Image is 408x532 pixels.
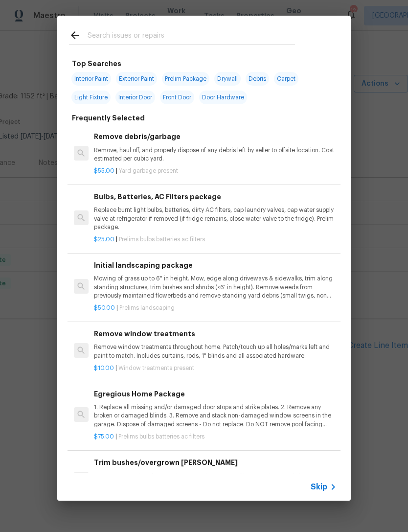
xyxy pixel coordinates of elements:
h6: Bulbs, Batteries, AC Filters package [94,191,337,202]
p: | [94,235,337,244]
h6: Egregious Home Package [94,389,337,399]
span: $75.00 [94,434,114,439]
p: | [94,433,337,441]
span: Door Hardware [199,91,247,104]
span: Prelims landscaping [119,305,175,311]
p: 1. Replace all missing and/or damaged door stops and strike plates. 2. Remove any broken or damag... [94,403,337,428]
h6: Remove debris/garbage [94,131,337,142]
span: Drywall [214,72,241,86]
span: Prelim Package [162,72,209,86]
span: Prelims bulbs batteries ac filters [118,434,204,439]
span: Light Fixture [71,91,111,104]
p: Remove window treatments throughout home. Patch/touch up all holes/marks left and paint to match.... [94,343,337,360]
span: Debris [246,72,269,86]
span: $10.00 [94,365,114,371]
p: Trim overgrown hegdes & bushes around perimeter of home giving 12" of clearance. Properly dispose... [94,472,337,488]
span: Yard garbage present [119,168,178,174]
span: Interior Door [115,91,155,104]
h6: Remove window treatments [94,328,337,339]
span: Prelims bulbs batteries ac filters [119,236,205,242]
p: Mowing of grass up to 6" in height. Mow, edge along driveways & sidewalks, trim along standing st... [94,275,337,300]
input: Search issues or repairs [88,29,295,44]
p: Remove, haul off, and properly dispose of any debris left by seller to offsite location. Cost est... [94,146,337,163]
h6: Top Searches [72,58,121,69]
h6: Frequently Selected [72,113,145,123]
h6: Trim bushes/overgrown [PERSON_NAME] [94,457,337,468]
p: | [94,167,337,175]
p: | [94,304,337,312]
span: Carpet [274,72,298,86]
span: Skip [311,482,327,492]
p: | [94,364,337,372]
h6: Initial landscaping package [94,260,337,271]
span: $25.00 [94,236,114,242]
span: $50.00 [94,305,115,311]
span: Front Door [160,91,194,104]
span: Window treatments present [118,365,194,371]
span: Interior Paint [71,72,111,86]
span: Exterior Paint [116,72,157,86]
span: $55.00 [94,168,114,174]
p: Replace burnt light bulbs, batteries, dirty AC filters, cap laundry valves, cap water supply valv... [94,206,337,231]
